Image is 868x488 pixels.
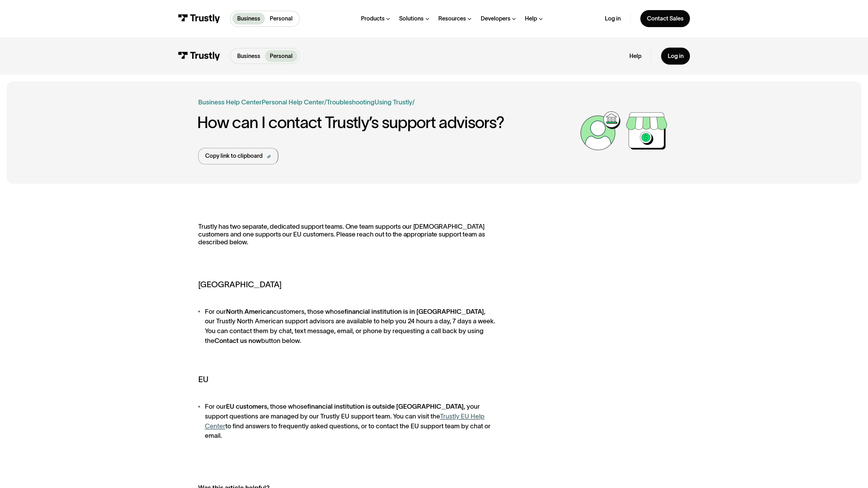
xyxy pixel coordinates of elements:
div: Contact Sales [647,15,684,22]
strong: EU customers [226,403,267,410]
img: Trustly Logo [178,14,220,23]
a: Using Trustly [375,98,412,106]
a: Personal [265,50,298,62]
strong: North American [226,308,273,315]
a: Help [629,52,641,60]
a: Copy link to clipboard [198,148,278,164]
div: / [412,97,415,107]
strong: financial institution is in [GEOGRAPHIC_DATA] [345,308,484,315]
a: Log in [605,15,621,22]
div: Solutions [399,15,424,22]
a: Business [232,13,265,25]
h1: How can I contact Trustly’s support advisors? [197,114,577,132]
div: Developers [481,15,510,22]
p: Trustly has two separate, dedicated support teams. One team supports our [DEMOGRAPHIC_DATA] custo... [198,223,502,254]
li: For our , those whose , your support questions are managed by our Trustly EU support team. You ca... [198,402,502,441]
a: Personal [265,13,298,25]
img: Trustly Logo [178,52,220,61]
a: Business Help Center [198,97,262,107]
p: Business [237,14,260,23]
strong: Contact us now [214,337,261,344]
p: Business [237,52,260,61]
div: Help [525,15,537,22]
div: Resources [438,15,466,22]
div: / [324,97,327,107]
p: Personal [270,14,293,23]
a: Business [232,50,265,62]
li: For our customers, those whose , our Trustly North American support advisors are available to hel... [198,307,502,346]
a: Log in [661,48,690,65]
a: Trustly EU Help Center [205,412,484,430]
a: Personal Help Center [262,97,324,107]
strong: financial institution is outside [GEOGRAPHIC_DATA] [307,403,464,410]
a: Contact Sales [640,10,690,27]
div: Copy link to clipboard [205,152,263,160]
div: Products [361,15,385,22]
a: Troubleshooting [327,98,375,106]
h5: EU [198,373,502,385]
p: Personal [270,52,293,61]
h5: [GEOGRAPHIC_DATA] [198,278,502,290]
div: Log in [668,52,684,60]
